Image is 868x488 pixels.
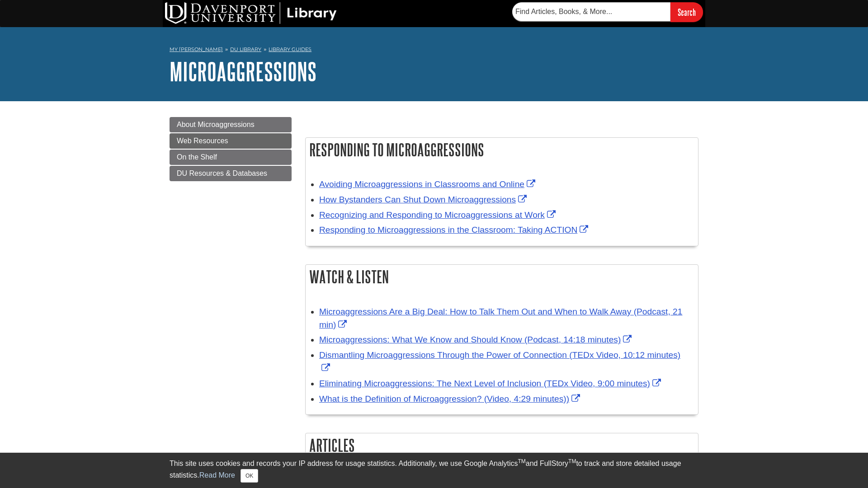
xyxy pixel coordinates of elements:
[319,350,680,373] a: Link opens in new window
[512,2,703,22] form: Searches DU Library's articles, books, and more
[512,2,670,21] input: Find Articles, Books, & More...
[319,379,663,388] a: Link opens in new window
[269,46,311,52] a: Library Guides
[241,469,258,483] button: Close
[177,169,267,177] span: DU Resources & Databases
[319,335,634,344] a: Link opens in new window
[306,138,698,162] h2: Responding to Microaggressions
[319,225,590,235] a: Link opens in new window
[230,46,261,52] a: DU Library
[518,458,525,465] sup: TM
[670,2,703,22] input: Search
[177,137,228,145] span: Web Resources
[199,471,235,479] a: Read More
[568,458,576,465] sup: TM
[177,121,255,128] span: About Microaggressions
[170,458,698,483] div: This site uses cookies and records your IP address for usage statistics. Additionally, we use Goo...
[170,58,698,85] h1: Microaggressions
[319,195,529,204] a: Link opens in new window
[319,307,682,329] a: Link opens in new window
[306,433,698,457] h2: Articles
[170,150,292,165] a: On the Shelf
[319,179,538,189] a: Link opens in new window
[177,153,217,161] span: On the Shelf
[170,117,292,181] div: Guide Pages
[306,265,698,289] h2: Watch & Listen
[170,166,292,181] a: DU Resources & Databases
[170,133,292,149] a: Web Resources
[319,394,582,404] a: Link opens in new window
[170,46,223,53] a: My [PERSON_NAME]
[170,117,292,132] a: About Microaggressions
[170,43,698,58] nav: breadcrumb
[165,2,337,24] img: DU Library
[319,210,558,220] a: Link opens in new window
